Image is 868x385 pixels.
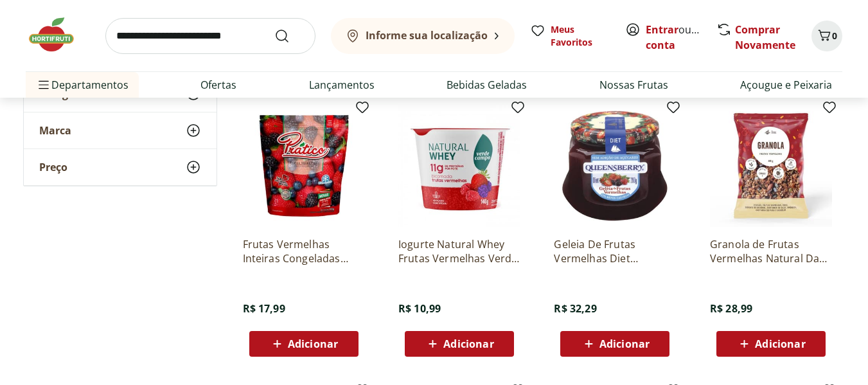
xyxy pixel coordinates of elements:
span: R$ 28,99 [710,301,752,316]
a: Iogurte Natural Whey Frutas Vermelhas Verde Campo 140g [398,237,520,265]
img: Granola de Frutas Vermelhas Natural Da Terra 400g [710,105,832,227]
a: Açougue e Peixaria [740,77,832,93]
img: Frutas Vermelhas Inteiras Congeladas Prático Unidade [243,105,365,227]
span: Adicionar [288,339,338,349]
span: R$ 17,99 [243,301,285,316]
span: Adicionar [443,339,493,349]
span: Meus Favoritos [551,23,610,49]
img: Hortifruti [26,15,90,54]
img: Iogurte Natural Whey Frutas Vermelhas Verde Campo 140g [398,105,520,227]
a: Ofertas [200,77,236,93]
button: Carrinho [811,21,842,51]
button: Adicionar [560,331,669,357]
button: Marca [24,112,217,148]
a: Lançamentos [309,77,375,93]
span: 0 [832,30,837,42]
button: Informe sua localização [331,18,515,54]
button: Preço [24,149,217,185]
b: Informe sua localização [366,28,488,42]
span: R$ 32,29 [554,301,596,316]
button: Submit Search [274,28,305,44]
a: Nossas Frutas [599,77,668,93]
span: Departamentos [36,69,128,100]
a: Geleia De Frutas Vermelhas Diet Queensberry 280G [554,237,676,265]
button: Menu [36,69,51,100]
button: Adicionar [249,331,359,357]
span: Marca [39,124,71,137]
a: Entrar [646,22,678,37]
a: Bebidas Geladas [447,77,527,93]
button: Adicionar [405,331,514,357]
a: Meus Favoritos [530,23,610,49]
input: search [105,18,315,54]
img: Geleia De Frutas Vermelhas Diet Queensberry 280G [554,105,676,227]
a: Comprar Novamente [735,22,795,52]
a: Granola de Frutas Vermelhas Natural Da Terra 400g [710,237,832,265]
span: Preço [39,161,67,174]
a: Criar conta [646,22,716,52]
span: ou [646,22,703,53]
button: Adicionar [716,331,826,357]
span: Adicionar [599,339,650,349]
span: R$ 10,99 [398,301,441,316]
span: Adicionar [755,339,805,349]
a: Frutas Vermelhas Inteiras Congeladas Prático Unidade [243,237,365,265]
